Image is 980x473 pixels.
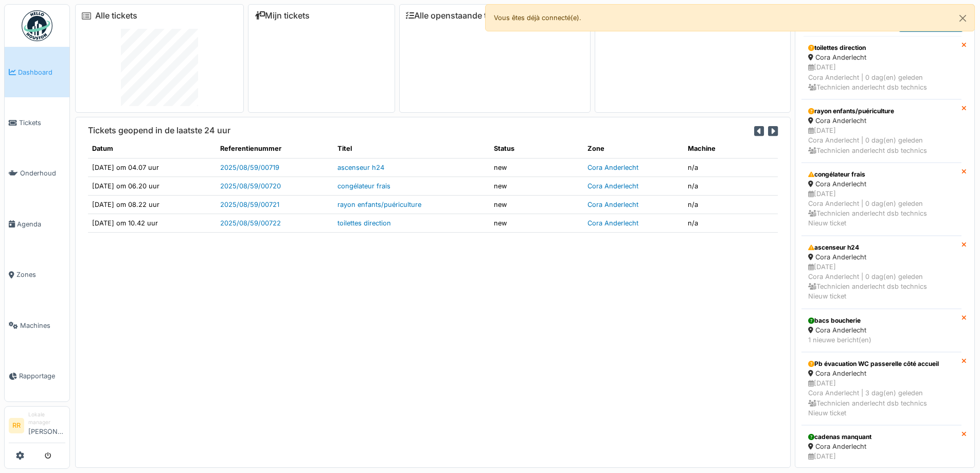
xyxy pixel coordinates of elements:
[490,158,584,177] td: new
[587,164,638,171] a: Cora Anderlecht
[490,177,584,195] td: new
[88,177,216,195] td: [DATE] om 06.20 uur
[808,126,955,155] div: [DATE] Cora Anderlecht | 0 dag(en) geleden Technicien anderlecht dsb technics
[95,11,137,21] a: Alle tickets
[684,158,778,177] td: n/a
[5,351,69,401] a: Rapportage
[5,47,69,97] a: Dashboard
[19,118,65,128] span: Tickets
[20,321,65,330] span: Machines
[19,371,65,381] span: Rapportage
[490,195,584,214] td: new
[808,43,955,52] div: toilettes direction
[801,236,961,309] a: ascenseur h24 Cora Anderlecht [DATE]Cora Anderlecht | 0 dag(en) geleden Technicien anderlecht dsb...
[337,164,384,171] a: ascenseur h24
[5,97,69,148] a: Tickets
[808,170,955,179] div: congélateur frais
[88,214,216,233] td: [DATE] om 10.42 uur
[684,214,778,233] td: n/a
[337,219,391,227] a: toilettes direction
[801,163,961,236] a: congélateur frais Cora Anderlecht [DATE]Cora Anderlecht | 0 dag(en) geleden Technicien anderlecht...
[88,139,216,158] th: Datum
[337,182,390,190] a: congélateur frais
[5,199,69,249] a: Agenda
[801,36,961,99] a: toilettes direction Cora Anderlecht [DATE]Cora Anderlecht | 0 dag(en) geleden Technicien anderlec...
[808,325,955,335] div: Cora Anderlecht
[255,11,310,21] a: Mijn tickets
[216,139,334,158] th: Referentienummer
[808,378,955,418] div: [DATE] Cora Anderlecht | 3 dag(en) geleden Technicien anderlecht dsb technics Nieuw ticket
[808,243,955,252] div: ascenseur h24
[17,219,65,229] span: Agenda
[18,67,65,77] span: Dashboard
[220,164,279,171] a: 2025/08/59/00719
[801,309,961,352] a: bacs boucherie Cora Anderlecht 1 nieuwe bericht(en)
[808,359,955,369] div: Pb évacuation WC passerelle côté accueil
[88,158,216,177] td: [DATE] om 04.07 uur
[583,139,684,158] th: Zone
[220,219,281,227] a: 2025/08/59/00722
[808,107,955,116] div: rayon enfants/puériculture
[5,300,69,351] a: Machines
[801,352,961,425] a: Pb évacuation WC passerelle côté accueil Cora Anderlecht [DATE]Cora Anderlecht | 3 dag(en) gelede...
[485,4,975,31] div: Vous êtes déjà connecté(e).
[5,148,69,199] a: Onderhoud
[9,411,65,443] a: RR Lokale manager[PERSON_NAME]
[808,369,955,378] div: Cora Anderlecht
[490,214,584,233] td: new
[22,10,52,41] img: Badge_color-CXgf-gQk.svg
[808,442,955,451] div: Cora Anderlecht
[220,182,281,190] a: 2025/08/59/00720
[808,316,955,325] div: bacs boucherie
[406,11,506,21] a: Alle openstaande taken
[808,52,955,62] div: Cora Anderlecht
[9,418,24,433] li: RR
[808,116,955,126] div: Cora Anderlecht
[684,139,778,158] th: Machine
[88,126,230,135] h6: Tickets geopend in de laatste 24 uur
[337,201,421,208] a: rayon enfants/puériculture
[28,411,65,427] div: Lokale manager
[808,262,955,302] div: [DATE] Cora Anderlecht | 0 dag(en) geleden Technicien anderlecht dsb technics Nieuw ticket
[16,270,65,279] span: Zones
[808,189,955,229] div: [DATE] Cora Anderlecht | 0 dag(en) geleden Technicien anderlecht dsb technics Nieuw ticket
[5,250,69,300] a: Zones
[587,201,638,208] a: Cora Anderlecht
[808,62,955,92] div: [DATE] Cora Anderlecht | 0 dag(en) geleden Technicien anderlecht dsb technics
[801,99,961,163] a: rayon enfants/puériculture Cora Anderlecht [DATE]Cora Anderlecht | 0 dag(en) geleden Technicien a...
[808,432,955,442] div: cadenas manquant
[28,411,65,441] li: [PERSON_NAME]
[20,168,65,178] span: Onderhoud
[808,335,955,345] div: 1 nieuwe bericht(en)
[684,195,778,214] td: n/a
[684,177,778,195] td: n/a
[951,5,974,32] button: Close
[88,195,216,214] td: [DATE] om 08.22 uur
[220,201,279,208] a: 2025/08/59/00721
[333,139,489,158] th: Titel
[490,139,584,158] th: Status
[808,179,955,189] div: Cora Anderlecht
[587,219,638,227] a: Cora Anderlecht
[808,252,955,262] div: Cora Anderlecht
[587,182,638,190] a: Cora Anderlecht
